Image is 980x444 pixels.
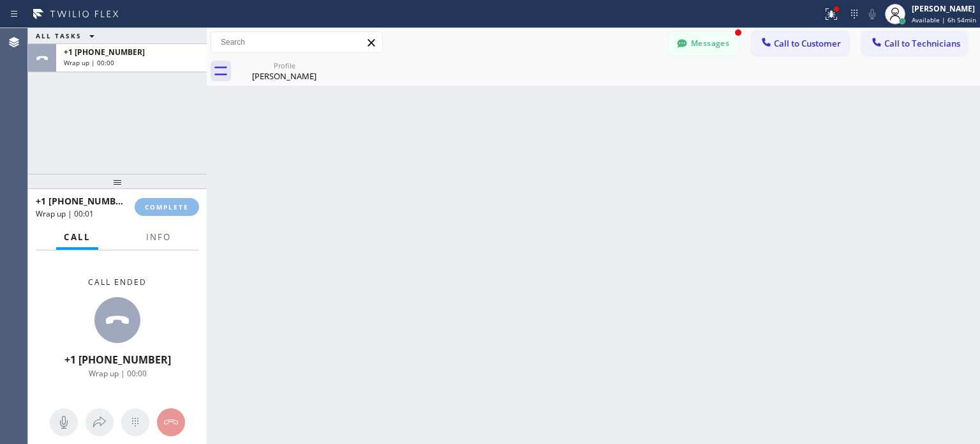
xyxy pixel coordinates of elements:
[36,195,130,207] span: +1 [PHONE_NUMBER]
[146,231,171,243] span: Info
[64,58,114,67] span: Wrap up | 00:00
[236,61,332,70] div: Profile
[135,198,199,216] button: COMPLETE
[36,31,82,40] span: ALL TASKS
[912,15,976,24] span: Available | 6h 54min
[912,3,976,14] div: [PERSON_NAME]
[50,408,78,436] button: Mute
[121,408,149,436] button: Open dialpad
[88,277,147,287] span: Call ended
[36,208,94,219] span: Wrap up | 00:01
[752,31,849,56] button: Call to Customer
[28,28,107,43] button: ALL TASKS
[862,31,967,56] button: Call to Technicians
[774,38,841,49] span: Call to Customer
[884,38,960,49] span: Call to Technicians
[89,368,147,379] span: Wrap up | 00:00
[64,353,171,367] span: +1 [PHONE_NUMBER]
[863,5,881,23] button: Mute
[138,225,179,250] button: Info
[211,32,382,52] input: Search
[236,57,332,86] div: Lisa Podell
[85,408,114,436] button: Open directory
[56,225,98,250] button: Call
[145,203,189,211] span: COMPLETE
[64,231,91,243] span: Call
[64,47,145,57] span: +1 [PHONE_NUMBER]
[669,31,739,56] button: Messages
[157,408,185,436] button: Hang up
[236,70,332,82] div: [PERSON_NAME]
